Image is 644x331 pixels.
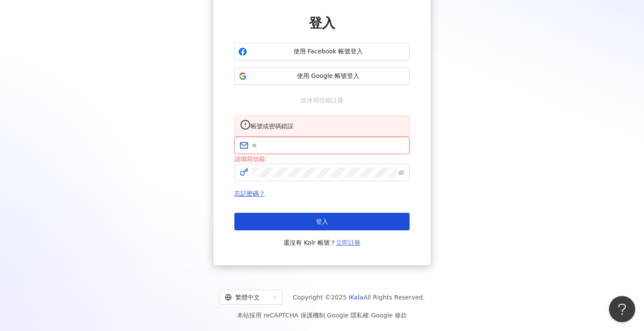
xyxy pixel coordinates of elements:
[398,169,404,176] span: eye-invisible
[234,190,265,197] a: 忘記密碼？
[251,121,404,131] div: 帳號或密碼錯誤
[371,312,407,319] a: Google 條款
[225,290,269,304] div: 繁體中文
[234,213,410,230] button: 登入
[294,95,350,105] span: 或使用信箱註冊
[234,154,410,164] div: 請填寫信箱
[283,237,361,248] span: 還沒有 Kolr 帳號？
[251,47,406,56] span: 使用 Facebook 帳號登入
[309,15,335,31] span: 登入
[293,292,425,303] span: Copyright © 2025 All Rights Reserved.
[234,67,410,85] button: 使用 Google 帳號登入
[369,312,371,319] span: |
[251,72,406,81] span: 使用 Google 帳號登入
[237,310,407,320] span: 本站採用 reCAPTCHA 保護機制
[609,296,635,322] iframe: Help Scout Beacon - Open
[327,312,369,319] a: Google 隱私權
[316,218,328,225] span: 登入
[325,312,327,319] span: |
[336,239,361,246] a: 立即註冊
[349,294,364,301] a: iKala
[234,43,410,60] button: 使用 Facebook 帳號登入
